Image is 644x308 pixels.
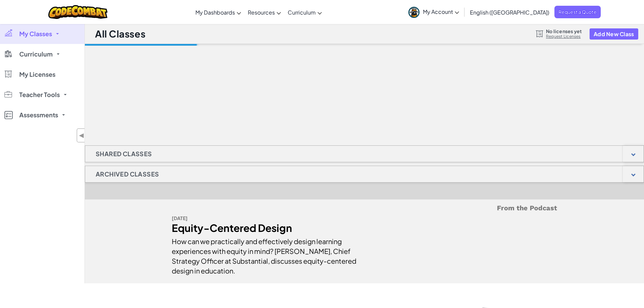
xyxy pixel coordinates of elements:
span: No licenses yet [546,28,582,34]
button: Add New Class [590,28,638,40]
span: My Classes [19,31,52,37]
div: [DATE] [172,213,359,223]
h1: Shared Classes [85,145,163,162]
span: My Account [423,8,459,15]
h5: From the Podcast [172,203,557,213]
div: How can we practically and effectively design learning experiences with equity in mind? [PERSON_N... [172,233,359,276]
span: Assessments [19,112,58,118]
a: English ([GEOGRAPHIC_DATA]) [467,3,553,21]
span: Curriculum [288,9,316,16]
a: Request a Quote [554,6,601,18]
h1: Archived Classes [85,166,169,183]
a: Request Licenses [546,34,582,39]
img: avatar [408,7,420,18]
h1: All Classes [95,27,145,40]
div: Equity-Centered Design [172,223,359,233]
a: Resources [244,3,284,21]
a: My Account [405,1,462,23]
span: Teacher Tools [19,92,60,98]
span: My Licenses [19,71,55,77]
span: English ([GEOGRAPHIC_DATA]) [470,9,549,16]
span: ◀ [79,131,85,140]
img: CodeCombat logo [48,5,108,19]
a: My Dashboards [192,3,244,21]
span: My Dashboards [195,9,235,16]
span: Curriculum [19,51,53,57]
span: Resources [248,9,275,16]
a: Curriculum [284,3,325,21]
